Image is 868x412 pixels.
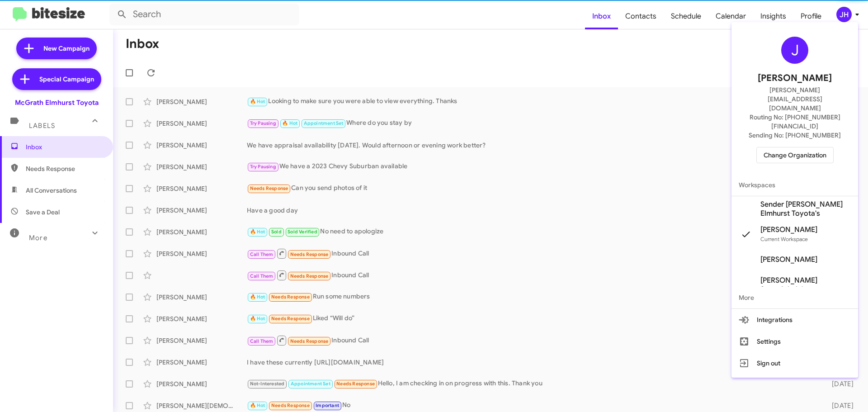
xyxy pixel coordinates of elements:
[731,331,858,352] button: Settings
[758,71,832,85] span: [PERSON_NAME]
[760,255,817,264] span: [PERSON_NAME]
[731,309,858,331] button: Integrations
[742,85,847,113] span: [PERSON_NAME][EMAIL_ADDRESS][DOMAIN_NAME]
[760,236,808,242] span: Current Workspace
[760,276,851,294] span: [PERSON_NAME] SuperAdmin's
[731,174,858,196] span: Workspaces
[756,147,834,163] button: Change Organization
[742,113,847,131] span: Routing No: [PHONE_NUMBER][FINANCIAL_ID]
[731,352,858,374] button: Sign out
[749,131,841,140] span: Sending No: [PHONE_NUMBER]
[731,287,858,308] span: More
[764,147,826,163] span: Change Organization
[760,200,851,218] span: Sender [PERSON_NAME] Elmhurst Toyota's
[781,37,808,64] div: J
[760,225,817,234] span: [PERSON_NAME]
